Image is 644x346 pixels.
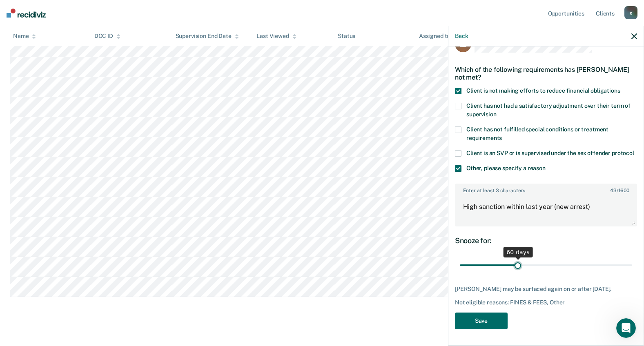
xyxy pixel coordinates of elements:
button: Back [455,33,468,40]
span: Client is not making efforts to reduce financial obligations [466,87,620,94]
div: Not eligible reasons: FINES & FEES, Other [455,299,637,306]
span: 43 [610,188,617,193]
div: Status [338,33,355,40]
textarea: High sanction within last year (new arrest) [456,195,636,226]
div: Name [13,33,36,40]
iframe: Intercom live chat [616,318,636,338]
div: Supervision End Date [176,33,239,40]
span: / 1600 [610,188,629,193]
div: Last Viewed [256,33,296,40]
div: [PERSON_NAME] may be surfaced again on or after [DATE]. [455,286,637,293]
span: Client has not fulfilled special conditions or treatment requirements [466,126,608,141]
span: Client has not had a satisfactory adjustment over their term of supervision [466,102,631,118]
img: Recidiviz [7,9,46,18]
div: 60 days [503,247,533,257]
div: g [624,6,637,19]
div: DOC ID [94,33,120,40]
label: Enter at least 3 characters [456,184,636,193]
button: Save [455,313,508,329]
span: Client is an SVP or is supervised under the sex offender protocol [466,150,634,156]
div: Snooze for: [455,236,637,245]
div: Assigned to [419,33,457,40]
span: Other, please specify a reason [466,165,546,171]
div: Which of the following requirements has [PERSON_NAME] not met? [455,59,637,88]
